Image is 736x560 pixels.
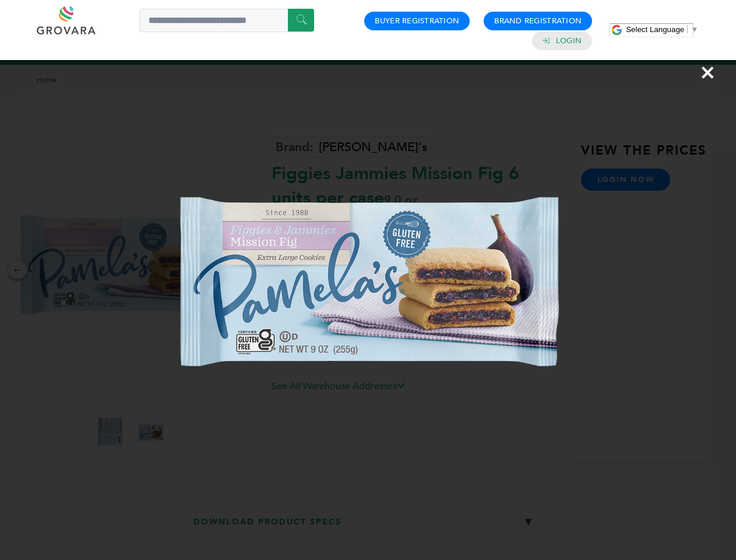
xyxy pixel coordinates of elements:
[700,56,716,89] span: ×
[145,67,592,515] img: Image Preview
[375,16,459,26] a: Buyer Registration
[494,16,582,26] a: Brand Registration
[626,25,698,34] a: Select Language​
[626,25,684,34] span: Select Language
[139,9,314,32] input: Search a product or brand...
[556,36,582,46] a: Login
[691,25,698,34] span: ▼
